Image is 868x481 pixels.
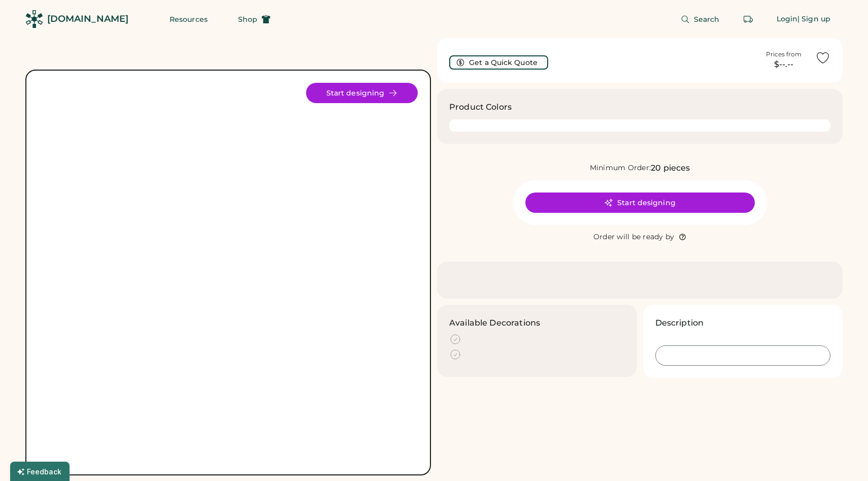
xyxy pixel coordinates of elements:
[238,16,257,23] span: Shop
[593,232,675,242] div: Order will be ready by
[758,58,809,71] div: $--.--
[766,50,802,58] div: Prices from
[157,9,220,29] button: Resources
[39,83,418,462] img: yH5BAEAAAAALAAAAAABAAEAAAIBRAA7
[669,9,732,29] button: Search
[449,101,512,113] h3: Product Colors
[590,163,651,173] div: Minimum Order:
[651,162,690,174] div: 20 pieces
[777,14,798,24] div: Login
[655,317,704,329] h3: Description
[306,83,418,103] button: Start designing
[797,14,830,24] div: | Sign up
[449,55,548,70] button: Get a Quick Quote
[449,317,540,329] h3: Available Decorations
[738,9,758,29] button: Retrieve an order
[694,16,720,23] span: Search
[226,9,283,29] button: Shop
[525,193,755,213] button: Start designing
[47,13,128,25] div: [DOMAIN_NAME]
[25,10,43,28] img: Rendered Logo - Screens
